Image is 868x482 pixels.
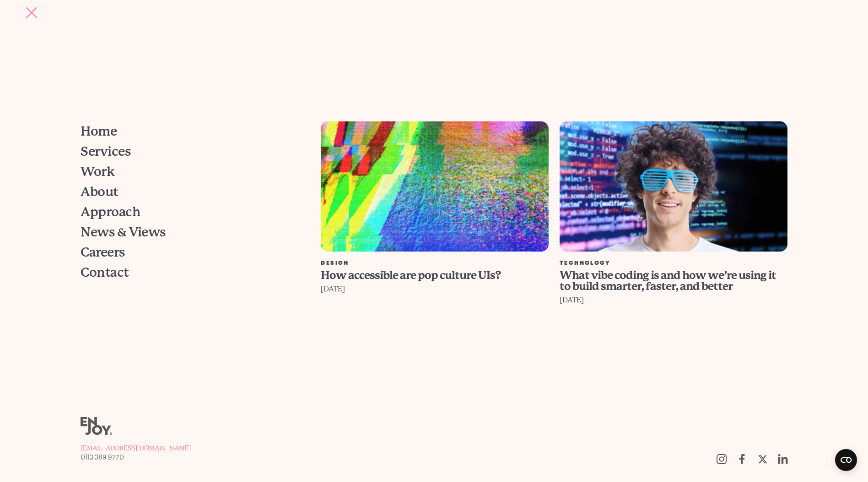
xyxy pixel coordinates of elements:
[321,269,501,282] span: How accessible are pop culture UIs?
[81,145,130,158] span: Services
[81,454,124,461] span: 0113 389 9770
[321,121,549,252] img: How accessible are pop culture UIs?
[81,242,292,263] a: Careers
[81,263,292,283] a: Contact
[560,294,787,307] div: [DATE]
[81,226,165,239] span: News & Views
[711,449,732,469] a: Follow us on Instagram
[81,453,191,462] a: 0113 389 9770
[321,283,549,296] div: [DATE]
[554,121,793,344] a: What vibe coding is and how we’re using it to build smarter, faster, and better Technology What v...
[560,121,787,252] img: What vibe coding is and how we’re using it to build smarter, faster, and better
[752,449,773,469] a: Follow us on Twitter
[81,182,292,202] a: About
[732,449,752,469] a: Follow us on Facebook
[560,269,776,293] span: What vibe coding is and how we’re using it to build smarter, faster, and better
[81,444,191,453] a: [EMAIL_ADDRESS][DOMAIN_NAME]
[81,121,292,142] a: Home
[560,261,787,266] div: Technology
[81,444,191,452] span: [EMAIL_ADDRESS][DOMAIN_NAME]
[81,186,118,198] span: About
[81,165,114,178] span: Work
[81,246,124,259] span: Careers
[81,162,292,182] a: Work
[81,206,140,219] span: Approach
[321,261,549,266] div: Design
[835,449,857,471] button: Open CMP widget
[81,125,117,138] span: Home
[81,142,292,162] a: Services
[81,266,129,279] span: Contact
[315,121,554,344] a: How accessible are pop culture UIs? Design How accessible are pop culture UIs? [DATE]
[81,222,292,242] a: News & Views
[22,16,41,36] button: Site navigation
[773,449,793,469] a: https://uk.linkedin.com/company/enjoy-digital
[81,202,292,222] a: Approach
